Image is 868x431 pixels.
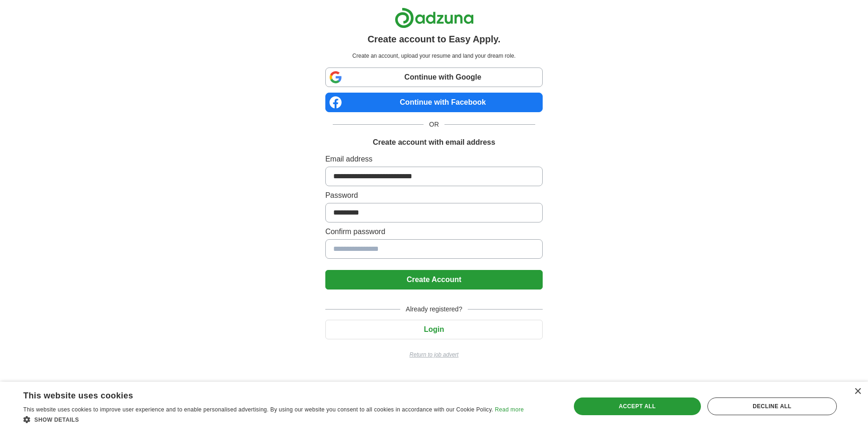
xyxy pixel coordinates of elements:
[325,93,543,112] a: Continue with Facebook
[495,406,524,413] a: Read more, opens a new window
[373,137,495,148] h1: Create account with email address
[368,32,501,46] h1: Create account to Easy Apply.
[400,304,468,314] span: Already registered?
[325,190,543,201] label: Password
[23,406,493,413] span: This website uses cookies to improve user experience and to enable personalised advertising. By u...
[395,7,474,28] img: Adzuna logo
[854,388,861,395] div: Close
[325,154,543,165] label: Email address
[424,120,444,129] span: OR
[325,270,543,290] button: Create Account
[34,417,79,423] span: Show details
[325,350,543,359] a: Return to job advert
[23,387,500,401] div: This website uses cookies
[325,325,543,333] a: Login
[574,397,701,415] div: Accept all
[707,397,837,415] div: Decline all
[325,320,543,339] button: Login
[325,67,543,87] a: Continue with Google
[327,52,541,60] p: Create an account, upload your resume and land your dream role.
[23,415,524,424] div: Show details
[325,226,543,237] label: Confirm password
